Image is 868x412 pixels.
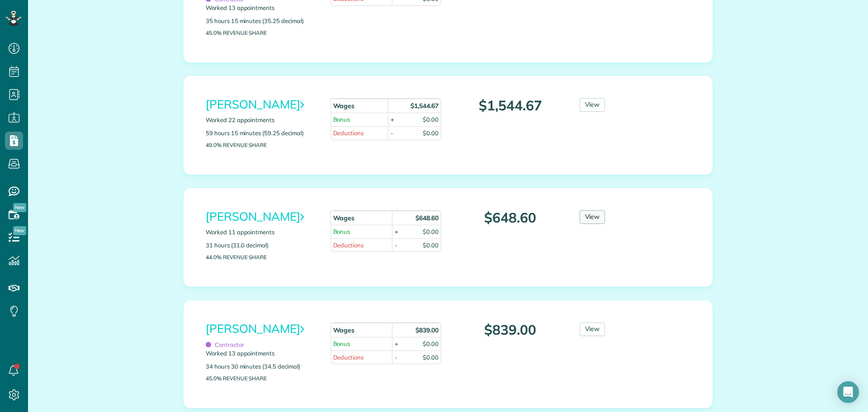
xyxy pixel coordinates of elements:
[395,353,397,362] div: -
[455,210,566,225] p: $648.60
[423,227,439,236] div: $0.00
[330,350,392,364] td: Deductions
[330,113,388,126] td: Bonus
[330,238,392,252] td: Deductions
[206,241,317,250] p: 31 hours (31.0 decimal)
[415,326,439,334] strong: $839.00
[206,321,304,336] a: [PERSON_NAME]
[13,226,26,235] span: New
[455,98,566,113] p: $1,544.67
[206,142,317,148] p: 49.0% Revenue Share
[580,322,605,336] a: View
[206,254,317,260] p: 44.0% Revenue Share
[580,210,605,224] a: View
[391,115,394,124] div: +
[206,17,317,25] p: 35 hours 15 minutes (35.25 decimal)
[423,340,439,348] div: $0.00
[837,381,859,403] div: Open Intercom Messenger
[395,241,397,250] div: -
[410,102,439,110] strong: $1,544.67
[423,241,439,250] div: $0.00
[423,115,439,124] div: $0.00
[580,98,605,112] a: View
[206,4,317,12] p: Worked 13 appointments
[330,126,388,140] td: Deductions
[206,30,317,36] p: 45.0% Revenue Share
[423,353,439,362] div: $0.00
[206,129,317,137] p: 59 hours 15 minutes (59.25 decimal)
[206,349,317,358] p: Worked 13 appointments
[395,340,398,348] div: +
[330,337,392,350] td: Bonus
[330,225,392,238] td: Bonus
[333,326,355,334] strong: Wages
[206,209,304,224] a: [PERSON_NAME]
[13,203,26,212] span: New
[206,362,317,371] p: 34 hours 30 minutes (34.5 decimal)
[206,341,244,348] span: Contractor
[206,97,304,112] a: [PERSON_NAME]
[206,116,317,124] p: Worked 22 appointments
[333,214,355,222] strong: Wages
[391,129,393,137] div: -
[206,375,317,381] p: 45.0% Revenue Share
[206,228,317,237] p: Worked 11 appointments
[415,214,439,222] strong: $648.60
[333,102,355,110] strong: Wages
[395,227,398,236] div: +
[455,322,566,337] p: $839.00
[423,129,439,137] div: $0.00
